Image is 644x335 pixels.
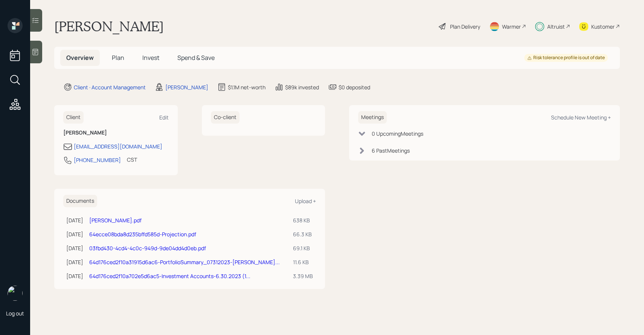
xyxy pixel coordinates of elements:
[293,216,313,224] div: 638 KB
[8,286,23,301] img: sami-boghos-headshot.png
[89,259,280,266] a: 64d176ced2f10a31915d6ac6-PortfolioSummary_07312023-[PERSON_NAME]...
[293,244,313,252] div: 69.1 KB
[89,231,196,238] a: 64ecce08bda8d235bffd585d-Projection.pdf
[89,245,206,252] a: 03fbd430-4cd4-4c0c-949d-9de04dd4d0eb.pdf
[293,258,313,266] div: 11.6 KB
[211,111,240,124] h6: Co-client
[228,83,266,91] div: $1.1M net-worth
[66,272,83,280] div: [DATE]
[591,23,615,31] div: Kustomer
[63,195,97,207] h6: Documents
[450,23,480,31] div: Plan Delivery
[89,217,142,224] a: [PERSON_NAME].pdf
[74,142,162,150] div: [EMAIL_ADDRESS][DOMAIN_NAME]
[66,230,83,238] div: [DATE]
[127,156,137,164] div: CST
[339,83,370,91] div: $0 deposited
[502,23,521,31] div: Warmer
[293,272,313,280] div: 3.39 MB
[547,23,565,31] div: Altruist
[165,83,208,91] div: [PERSON_NAME]
[177,54,215,62] span: Spend & Save
[295,197,316,205] div: Upload +
[285,83,319,91] div: $89k invested
[551,114,611,121] div: Schedule New Meeting +
[66,54,94,62] span: Overview
[63,130,169,136] h6: [PERSON_NAME]
[63,111,84,124] h6: Client
[527,55,605,61] div: Risk tolerance profile is out of date
[66,216,83,224] div: [DATE]
[372,130,423,138] div: 0 Upcoming Meeting s
[293,230,313,238] div: 66.3 KB
[358,111,387,124] h6: Meetings
[54,18,164,35] h1: [PERSON_NAME]
[74,83,146,91] div: Client · Account Management
[66,258,83,266] div: [DATE]
[159,114,169,121] div: Edit
[6,310,24,317] div: Log out
[112,54,124,62] span: Plan
[66,244,83,252] div: [DATE]
[372,147,410,154] div: 6 Past Meeting s
[89,272,250,280] a: 64d176ced2f10a702e5d6ac5-Investment Accounts-6.30.2023 (1...
[74,156,121,164] div: [PHONE_NUMBER]
[142,54,159,62] span: Invest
